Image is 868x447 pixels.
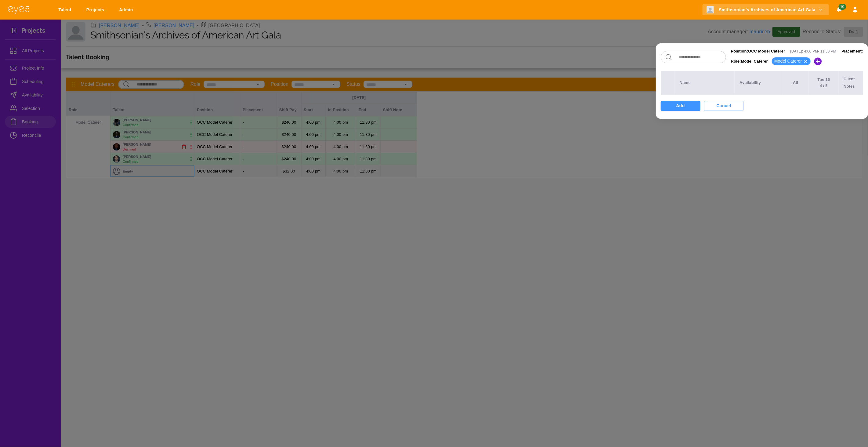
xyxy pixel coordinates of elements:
a: Projects [82,4,110,16]
button: Add [661,101,700,111]
a: Admin [115,4,139,16]
button: Cancel [704,101,744,111]
p: Tue 16 [814,77,834,83]
a: Talent [54,4,78,16]
th: Client Notes [839,71,863,95]
button: Notifications [834,4,845,16]
p: Model Caterer [774,58,802,64]
p: Position: OCC Model Caterer [731,48,785,54]
th: Availability [735,71,782,95]
button: Smithsonian's Archives of American Art Gala [703,4,829,16]
span: 10 [838,4,846,10]
p: Role: Model Caterer [731,58,768,64]
img: eye5 [7,5,30,14]
p: 4 / 5 [814,83,834,89]
th: All [782,71,809,95]
img: Client logo [707,6,714,13]
th: Name [675,71,735,95]
p: Placement: [841,48,863,54]
p: [DATE] : 4:00 PM - 11:30 PM [790,49,837,54]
